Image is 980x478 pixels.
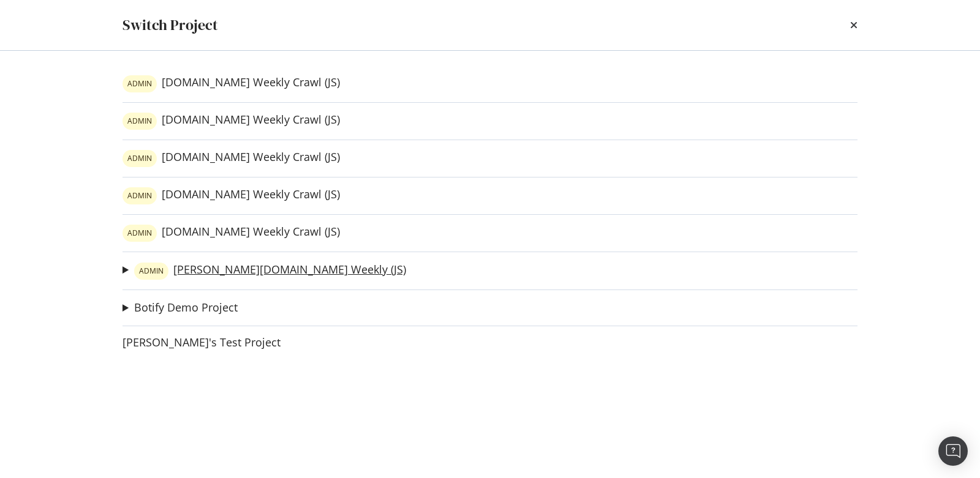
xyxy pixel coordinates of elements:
[123,225,157,242] div: warning label
[123,300,238,316] summary: Botify Demo Project
[123,187,340,204] a: warning label[DOMAIN_NAME] Weekly Crawl (JS)
[134,263,168,280] div: warning label
[850,15,858,35] div: times
[139,267,164,275] span: ADMIN
[123,75,157,92] div: warning label
[123,336,281,349] a: [PERSON_NAME]'s Test Project
[127,155,152,162] span: ADMIN
[127,230,152,237] span: ADMIN
[123,150,157,167] div: warning label
[123,225,340,242] a: warning label[DOMAIN_NAME] Weekly Crawl (JS)
[123,262,406,280] summary: warning label[PERSON_NAME][DOMAIN_NAME] Weekly (JS)
[123,113,157,130] div: warning label
[127,118,152,125] span: ADMIN
[123,75,340,92] a: warning label[DOMAIN_NAME] Weekly Crawl (JS)
[134,263,406,280] a: warning label[PERSON_NAME][DOMAIN_NAME] Weekly (JS)
[123,150,340,167] a: warning label[DOMAIN_NAME] Weekly Crawl (JS)
[127,192,152,200] span: ADMIN
[123,113,340,130] a: warning label[DOMAIN_NAME] Weekly Crawl (JS)
[123,187,157,204] div: warning label
[123,15,218,35] div: Switch Project
[938,436,968,466] div: Open Intercom Messenger
[134,301,238,314] a: Botify Demo Project
[127,80,152,88] span: ADMIN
